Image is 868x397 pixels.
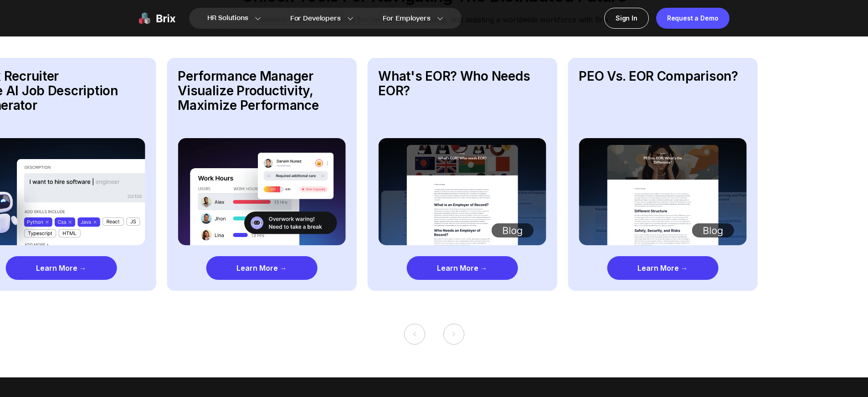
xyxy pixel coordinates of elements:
[579,69,746,83] p: PEO vs. EOR Comparison?
[604,8,649,29] a: Sign In
[206,256,317,280] div: Learn More →
[290,14,341,23] span: For Developers
[378,138,546,245] img: avatar
[378,69,546,98] p: What's EOR? Who needs EOR?
[207,11,248,26] span: HR Solutions
[5,256,117,280] div: Learn More →
[607,256,718,280] div: Learn More →
[178,138,345,245] img: avatar
[383,14,431,23] span: For Employers
[579,138,746,245] img: avatar
[656,8,729,29] a: Request a Demo
[406,256,518,280] div: Learn More →
[178,69,345,113] p: Performance Manager Visualize Productivity, Maximize Performance
[378,256,546,280] a: Learn More →
[579,256,746,280] a: Learn More →
[178,256,345,280] a: Learn More →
